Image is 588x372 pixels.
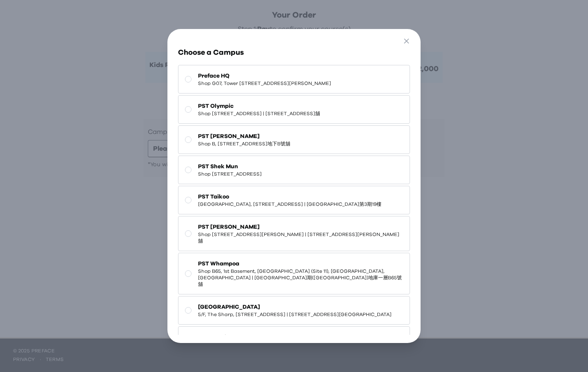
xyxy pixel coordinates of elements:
[178,326,410,361] button: Co-Learning Space SOMEWHERE1/F, Smart A, [STREET_ADDRESS][PERSON_NAME][PERSON_NAME] | [STREET_ADD...
[198,171,262,177] span: Shop [STREET_ADDRESS]
[198,72,331,80] span: Preface HQ
[198,163,262,171] span: PST Shek Mun
[178,296,410,325] button: [GEOGRAPHIC_DATA]5/F, The Sharp, [STREET_ADDRESS] | [STREET_ADDRESS][GEOGRAPHIC_DATA]
[178,253,410,294] button: PST WhampoaShop B65, 1st Basement, [GEOGRAPHIC_DATA] (Site 11), [GEOGRAPHIC_DATA], [GEOGRAPHIC_DA...
[198,311,392,318] span: 5/F, The Sharp, [STREET_ADDRESS] | [STREET_ADDRESS][GEOGRAPHIC_DATA]
[178,47,410,58] h3: Choose a Campus
[198,231,403,244] span: Shop [STREET_ADDRESS][PERSON_NAME] | [STREET_ADDRESS][PERSON_NAME]舖
[178,156,410,184] button: PST Shek MunShop [STREET_ADDRESS]
[178,216,410,251] button: PST [PERSON_NAME]Shop [STREET_ADDRESS][PERSON_NAME] | [STREET_ADDRESS][PERSON_NAME]舖
[198,193,381,201] span: PST Taikoo
[198,268,403,287] span: Shop B65, 1st Basement, [GEOGRAPHIC_DATA] (Site 11), [GEOGRAPHIC_DATA], [GEOGRAPHIC_DATA] | [GEOG...
[198,102,320,110] span: PST Olympic
[178,95,410,124] button: PST OlympicShop [STREET_ADDRESS] | [STREET_ADDRESS]舖
[178,65,410,94] button: Preface HQShop G07, Tower [STREET_ADDRESS][PERSON_NAME]
[198,140,290,147] span: Shop B, [STREET_ADDRESS]地下B號舖
[178,125,410,154] button: PST [PERSON_NAME]Shop B, [STREET_ADDRESS]地下B號舖
[198,110,320,117] span: Shop [STREET_ADDRESS] | [STREET_ADDRESS]舖
[198,303,392,311] span: [GEOGRAPHIC_DATA]
[198,333,403,341] span: Co-Learning Space SOMEWHERE
[178,186,410,214] button: PST Taikoo[GEOGRAPHIC_DATA], [STREET_ADDRESS] | [GEOGRAPHIC_DATA]第3期19樓
[198,223,403,231] span: PST [PERSON_NAME]
[198,80,331,87] span: Shop G07, Tower [STREET_ADDRESS][PERSON_NAME]
[198,132,290,140] span: PST [PERSON_NAME]
[198,260,403,268] span: PST Whampoa
[198,201,381,207] span: [GEOGRAPHIC_DATA], [STREET_ADDRESS] | [GEOGRAPHIC_DATA]第3期19樓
